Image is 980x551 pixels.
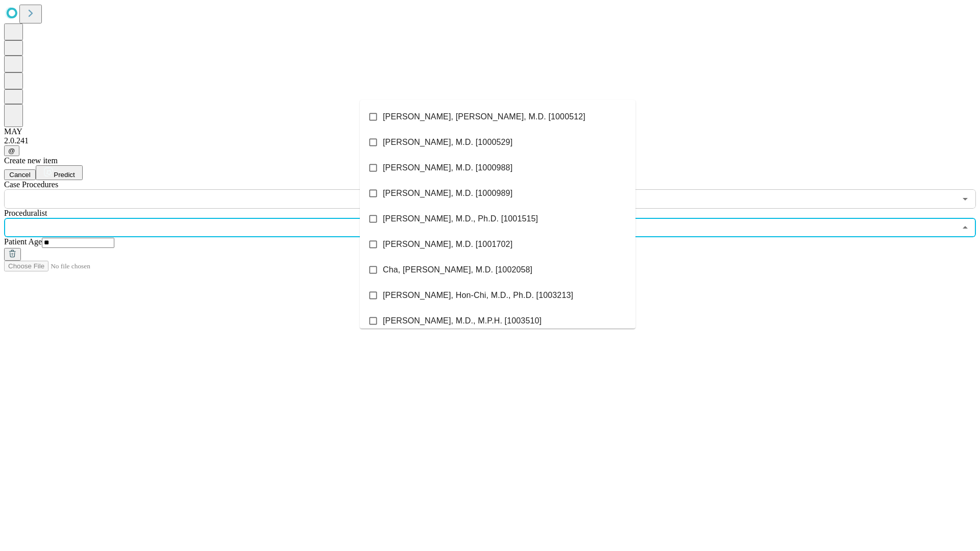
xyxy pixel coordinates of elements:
[383,162,512,174] span: [PERSON_NAME], M.D. [1000988]
[4,180,58,189] span: Scheduled Procedure
[383,264,532,276] span: Cha, [PERSON_NAME], M.D. [1002058]
[4,209,47,217] span: Proceduralist
[383,111,585,123] span: [PERSON_NAME], [PERSON_NAME], M.D. [1000512]
[383,136,512,148] span: [PERSON_NAME], M.D. [1000529]
[383,213,538,225] span: [PERSON_NAME], M.D., Ph.D. [1001515]
[54,171,75,179] span: Predict
[4,169,36,180] button: Cancel
[958,220,972,235] button: Close
[4,156,58,165] span: Create new item
[36,165,83,180] button: Predict
[383,187,512,199] span: [PERSON_NAME], M.D. [1000989]
[383,289,573,302] span: [PERSON_NAME], Hon-Chi, M.D., Ph.D. [1003213]
[9,171,31,179] span: Cancel
[8,147,15,155] span: @
[4,237,42,246] span: Patient Age
[4,127,976,136] div: MAY
[4,136,976,145] div: 2.0.241
[4,145,19,156] button: @
[383,315,542,327] span: [PERSON_NAME], M.D., M.P.H. [1003510]
[958,192,972,206] button: Open
[383,238,512,251] span: [PERSON_NAME], M.D. [1001702]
